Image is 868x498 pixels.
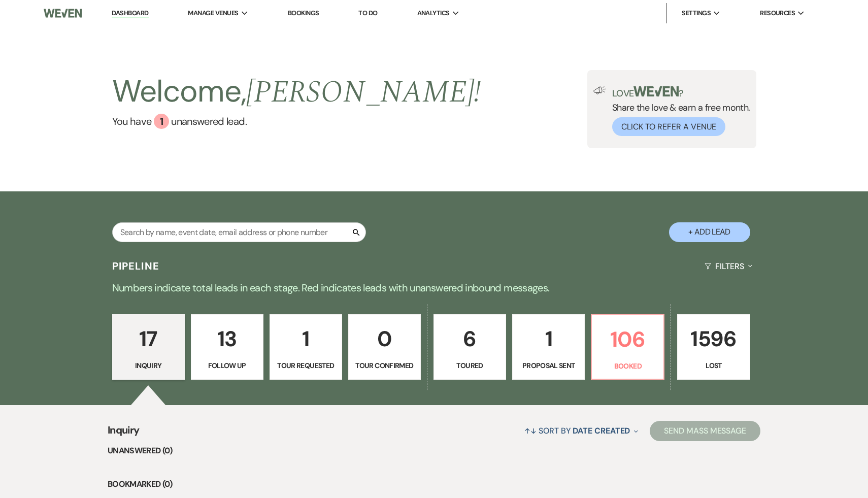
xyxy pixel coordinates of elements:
div: Share the love & earn a free month. [606,86,750,136]
h2: Welcome, [112,70,481,114]
a: Bookings [288,9,319,17]
p: Inquiry [119,360,178,371]
span: Resources [760,8,795,18]
span: [PERSON_NAME] ! [246,69,481,116]
a: Dashboard [112,9,148,18]
img: Weven Logo [44,3,82,24]
span: Analytics [417,8,450,18]
img: weven-logo-green.svg [633,86,679,96]
a: 1Proposal Sent [512,314,585,380]
a: 6Toured [433,314,506,380]
a: To Do [358,9,377,17]
a: 1596Lost [677,314,750,380]
p: Tour Confirmed [355,360,414,371]
p: Lost [684,360,743,371]
img: loud-speaker-illustration.svg [593,86,606,94]
span: Manage Venues [188,8,238,18]
a: You have 1 unanswered lead. [112,114,481,129]
p: 0 [355,322,414,356]
p: Numbers indicate total leads in each stage. Red indicates leads with unanswered inbound messages. [69,280,799,296]
input: Search by name, event date, email address or phone number [112,222,366,242]
button: Sort By Date Created [520,417,642,444]
p: Proposal Sent [519,360,578,371]
p: 1 [519,322,578,356]
a: 106Booked [591,314,664,380]
a: 1Tour Requested [270,314,342,380]
a: 0Tour Confirmed [348,314,421,380]
a: 13Follow Up [191,314,263,380]
p: 106 [598,322,657,356]
li: Unanswered (0) [108,444,760,457]
div: 1 [154,114,169,129]
p: 1 [276,322,336,356]
button: Send Mass Message [650,421,760,441]
p: Follow Up [197,360,257,371]
span: Settings [682,8,711,18]
button: Filters [700,253,756,280]
h3: Pipeline [112,259,160,273]
p: 13 [197,322,257,356]
span: Date Created [573,425,630,436]
p: Toured [440,360,499,371]
p: Love ? [612,86,750,98]
p: Booked [598,360,657,372]
p: 6 [440,322,499,356]
button: Click to Refer a Venue [612,117,725,136]
span: ↑↓ [524,425,537,436]
span: Inquiry [108,422,140,444]
p: Tour Requested [276,360,336,371]
button: + Add Lead [669,222,750,242]
li: Bookmarked (0) [108,478,760,491]
p: 1596 [684,322,743,356]
p: 17 [119,322,178,356]
a: 17Inquiry [112,314,185,380]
